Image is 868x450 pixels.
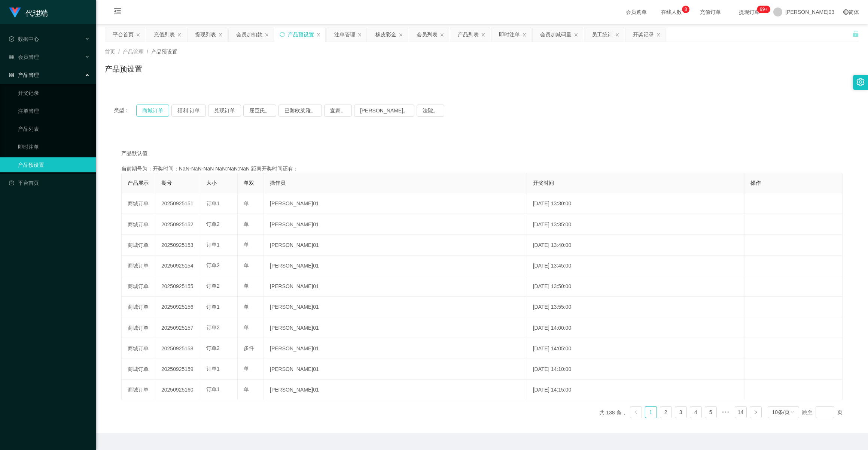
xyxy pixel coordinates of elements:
[171,105,206,117] button: 福利 订单
[128,324,149,330] font: 商城订单
[694,409,697,415] font: 4
[18,121,90,136] a: 产品列表
[760,7,767,12] font: 99+
[243,105,276,117] button: 屈臣氏。
[270,283,319,289] font: [PERSON_NAME]01
[852,30,859,37] i: 图标： 解锁
[533,283,571,289] font: [DATE] 13:50:00
[357,33,362,37] i: 图标： 关闭
[18,157,90,172] a: 产品预设置
[18,54,39,60] font: 会员管理
[206,366,220,372] font: 订单1
[206,262,220,268] font: 订单2
[270,200,319,206] font: [PERSON_NAME]01
[481,33,485,37] i: 图标： 关闭
[147,49,148,55] font: /
[105,65,142,73] font: 产品预设置
[757,6,770,13] sup: 1206
[161,345,194,351] font: 20250925158
[661,9,682,15] font: 在线人数
[244,221,249,227] font: 单
[270,221,319,227] font: [PERSON_NAME]01
[206,304,220,310] font: 订单1
[375,31,396,37] font: 橡皮彩金
[533,304,571,310] font: [DATE] 13:55:00
[270,387,319,393] font: [PERSON_NAME]01
[270,304,319,310] font: [PERSON_NAME]01
[270,345,319,351] font: [PERSON_NAME]01
[772,409,790,415] font: 10条/页
[722,409,730,415] font: •••
[649,409,652,415] font: 1
[802,409,813,415] font: 跳至
[278,105,322,117] button: 巴黎欧莱雅。
[128,221,149,227] font: 商城订单
[533,200,571,206] font: [DATE] 13:30:00
[785,9,834,15] font: [PERSON_NAME]03
[128,242,149,248] font: 商城订单
[656,33,661,37] i: 图标： 关闭
[522,33,527,37] i: 图标： 关闭
[154,31,175,37] font: 充值列表
[206,324,220,330] font: 订单2
[615,33,619,37] i: 图标： 关闭
[750,406,762,418] li: 下一页
[244,262,249,268] font: 单
[206,386,220,392] font: 订单1
[121,150,147,156] font: 产品默认值
[128,345,149,351] font: 商城订单
[114,107,130,113] font: 类型：
[533,242,571,248] font: [DATE] 13:40:00
[113,31,134,37] font: 平台首页
[206,200,220,206] font: 订单1
[626,9,647,15] font: 会员购单
[634,410,638,414] i: 图标： 左
[354,105,414,117] button: [PERSON_NAME]。
[837,409,843,415] font: 页
[161,283,194,289] font: 20250925155
[9,175,90,190] a: 图标：仪表板平台首页
[533,221,571,227] font: [DATE] 13:35:00
[161,200,194,206] font: 20250925151
[720,406,732,418] li: 实体5页
[533,180,554,186] font: 开奖时间
[739,9,760,15] font: 提现订单
[195,31,216,37] font: 提现列表
[417,31,438,37] font: 会员列表
[161,324,194,330] font: 20250925157
[750,180,761,186] font: 操作
[151,49,177,55] font: 产品预设置
[244,283,249,289] font: 单
[685,7,687,12] font: 8
[206,345,220,351] font: 订单2
[735,406,747,418] li: 14
[128,200,149,206] font: 商城订单
[18,85,90,100] a: 开奖记录
[161,263,194,269] font: 20250925154
[121,166,298,172] font: 当前期号为：开奖时间：NaN-NaN-NaN NaN:NaN:NaN 距离开奖时间还有：
[849,9,859,15] font: 简体
[270,180,286,186] font: 操作员
[161,180,172,186] font: 期号
[499,31,520,37] font: 即时注单
[856,78,865,86] i: 图标：设置
[128,283,149,289] font: 商城订单
[458,31,479,37] font: 产品列表
[574,33,578,37] i: 图标： 关闭
[244,345,254,351] font: 多件
[440,33,444,37] i: 图标： 关闭
[236,31,262,37] font: 会员加扣款
[206,180,217,186] font: 大小
[709,409,712,415] font: 5
[533,263,571,269] font: [DATE] 13:45:00
[105,49,115,55] font: 首页
[9,7,21,18] img: logo.9652507e.png
[244,242,249,248] font: 单
[270,263,319,269] font: [PERSON_NAME]01
[206,242,220,248] font: 订单1
[645,406,657,418] li: 1
[533,324,571,330] font: [DATE] 14:00:00
[18,72,39,78] font: 产品管理
[123,49,144,55] font: 产品管理
[690,406,702,418] li: 4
